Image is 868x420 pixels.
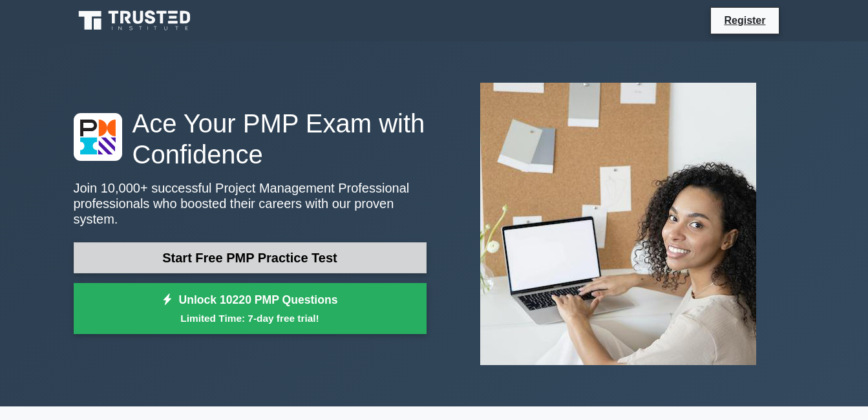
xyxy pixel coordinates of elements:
a: Register [716,12,773,28]
a: Unlock 10220 PMP QuestionsLimited Time: 7-day free trial! [74,283,427,335]
small: Limited Time: 7-day free trial! [90,311,410,326]
a: Start Free PMP Practice Test [74,242,427,273]
p: Join 10,000+ successful Project Management Professional professionals who boosted their careers w... [74,180,427,227]
h1: Ace Your PMP Exam with Confidence [74,108,427,170]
